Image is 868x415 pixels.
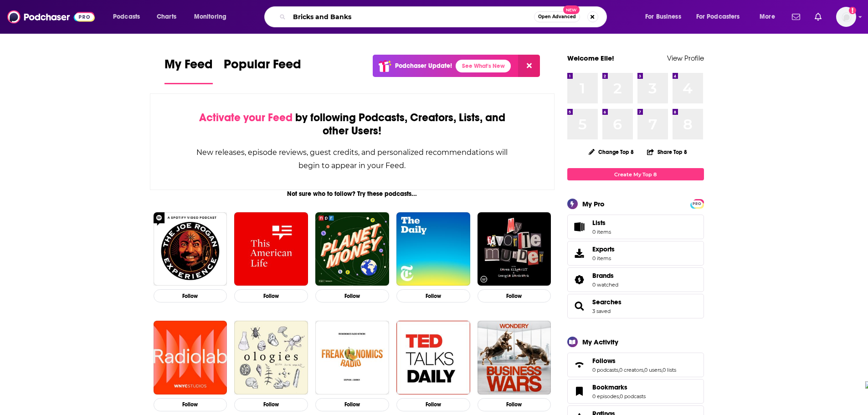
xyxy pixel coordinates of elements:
[396,398,470,411] button: Follow
[567,215,704,239] a: Lists
[273,6,616,27] div: Search podcasts, credits, & more...
[396,289,470,302] button: Follow
[592,229,611,235] span: 0 items
[753,10,786,24] button: open menu
[234,321,308,395] img: Ologies with Alie Ward
[592,255,615,261] span: 0 items
[150,190,555,198] div: Not sure who to follow? Try these podcasts...
[667,54,704,62] a: View Profile
[234,212,308,286] img: This American Life
[647,143,688,161] button: Share Top 8
[315,398,389,411] button: Follow
[592,357,616,365] span: Follows
[618,367,619,373] span: ,
[563,5,580,14] span: New
[570,273,589,286] a: Brands
[582,200,605,208] div: My Pro
[592,367,618,373] a: 0 podcasts
[592,282,618,288] a: 0 watched
[396,321,470,395] img: TED Talks Daily
[7,8,95,26] img: Podchaser - Follow, Share and Rate Podcasts
[692,200,703,207] a: PRO
[788,9,804,25] a: Show notifications dropdown
[592,245,615,253] span: Exports
[620,393,646,400] a: 0 podcasts
[478,212,551,286] img: My Favorite Murder with Karen Kilgariff and Georgia Hardstark
[224,56,301,84] a: Popular Feed
[696,10,740,23] span: For Podcasters
[592,219,606,227] span: Lists
[196,111,509,138] div: by following Podcasts, Creators, Lists, and other Users!
[396,212,470,286] img: The Daily
[151,10,182,24] a: Charts
[592,272,614,280] span: Brands
[113,10,140,23] span: Podcasts
[188,10,238,24] button: open menu
[194,10,226,23] span: Monitoring
[534,11,580,22] button: Open AdvancedNew
[154,321,227,395] img: Radiolab
[164,56,213,77] span: My Feed
[570,385,589,398] a: Bookmarks
[836,7,856,27] span: Logged in as elleb2btech
[199,111,293,124] span: Activate your Feed
[592,383,646,391] a: Bookmarks
[567,267,704,292] span: Brands
[643,367,644,373] span: ,
[592,357,676,365] a: Follows
[289,10,534,24] input: Search podcasts, credits, & more...
[154,289,227,302] button: Follow
[836,7,856,27] button: Show profile menu
[164,56,213,84] a: My Feed
[570,247,589,260] span: Exports
[315,321,389,395] img: Freakonomics Radio
[662,367,663,373] span: ,
[690,10,753,24] button: open menu
[567,54,614,62] a: Welcome Elle!
[644,367,662,373] a: 0 users
[224,56,301,77] span: Popular Feed
[692,200,703,207] span: PRO
[567,294,704,318] span: Searches
[619,393,620,400] span: ,
[315,212,389,286] img: Planet Money
[538,15,576,19] span: Open Advanced
[567,379,704,404] span: Bookmarks
[234,289,308,302] button: Follow
[570,220,589,233] span: Lists
[760,10,775,23] span: More
[567,241,704,266] a: Exports
[619,367,643,373] a: 0 creators
[478,398,551,411] button: Follow
[849,7,856,14] svg: Add a profile image
[570,300,589,313] a: Searches
[582,338,618,346] div: My Activity
[639,10,693,24] button: open menu
[478,321,551,395] a: Business Wars
[567,353,704,377] span: Follows
[478,289,551,302] button: Follow
[157,10,176,23] span: Charts
[154,212,227,286] img: The Joe Rogan Experience
[570,359,589,371] a: Follows
[592,393,619,400] a: 0 episodes
[592,383,627,391] span: Bookmarks
[567,168,704,180] a: Create My Top 8
[592,219,611,227] span: Lists
[234,398,308,411] button: Follow
[107,10,152,24] button: open menu
[645,10,681,23] span: For Business
[592,298,621,306] a: Searches
[456,60,511,72] a: See What's New
[154,398,227,411] button: Follow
